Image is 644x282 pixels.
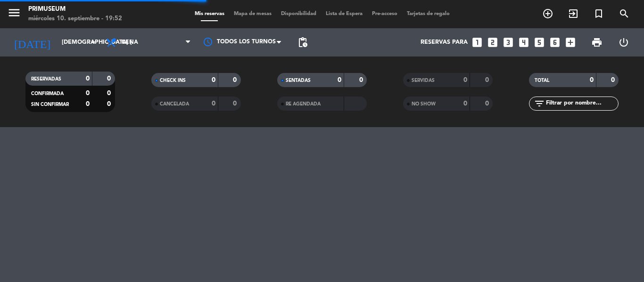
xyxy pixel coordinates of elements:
i: arrow_drop_down [88,37,99,48]
i: search [619,8,630,19]
i: menu [7,6,21,20]
strong: 0 [463,77,467,83]
span: CONFIRMADA [31,91,64,96]
i: add_box [564,36,577,48]
span: SENTADAS [286,78,311,83]
strong: 0 [107,75,113,82]
i: looks_3 [502,36,514,48]
span: print [591,37,603,48]
strong: 0 [233,77,239,83]
strong: 0 [359,77,365,83]
input: Filtrar por nombre... [545,98,618,109]
span: pending_actions [297,37,308,48]
span: Mapa de mesas [229,11,276,16]
strong: 0 [86,90,90,97]
strong: 0 [463,100,467,107]
span: Mis reservas [190,11,229,16]
strong: 0 [107,90,113,97]
span: TOTAL [535,78,549,83]
div: LOG OUT [610,28,637,56]
strong: 0 [233,100,239,107]
span: CANCELADA [160,102,189,106]
i: looks_6 [549,36,561,48]
span: Lista de Espera [321,11,367,16]
i: filter_list [534,98,545,109]
strong: 0 [107,101,113,107]
i: looks_two [487,36,499,48]
span: NO SHOW [412,102,436,106]
span: SERVIDAS [412,78,435,83]
strong: 0 [86,101,90,107]
div: miércoles 10. septiembre - 19:52 [28,14,122,24]
i: [DATE] [7,32,57,53]
i: looks_4 [518,36,530,48]
span: Cena [122,39,138,46]
span: Tarjetas de regalo [402,11,454,16]
div: Primuseum [28,5,122,14]
span: Pre-acceso [367,11,402,16]
i: add_circle_outline [542,8,553,19]
i: turned_in_not [593,8,604,19]
strong: 0 [338,77,341,83]
strong: 0 [86,75,90,82]
strong: 0 [611,77,617,83]
strong: 0 [212,77,215,83]
span: Reservas para [421,39,468,46]
strong: 0 [485,77,491,83]
span: RESERVADAS [31,77,61,81]
i: looks_one [471,36,483,48]
i: power_settings_new [618,37,629,48]
span: RE AGENDADA [286,102,321,106]
strong: 0 [212,100,215,107]
button: menu [7,6,21,23]
i: exit_to_app [568,8,579,19]
strong: 0 [485,100,491,107]
i: looks_5 [533,36,545,48]
span: Disponibilidad [276,11,321,16]
span: CHECK INS [160,78,186,83]
span: SIN CONFIRMAR [31,102,69,107]
strong: 0 [590,77,594,83]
